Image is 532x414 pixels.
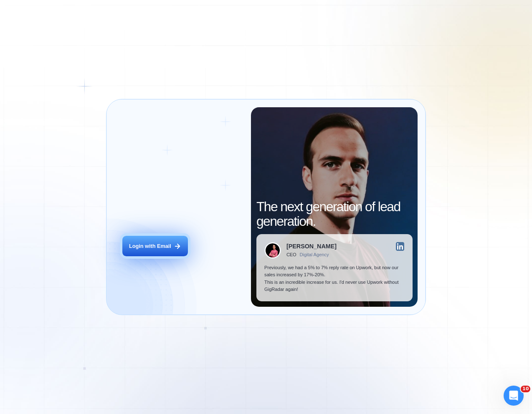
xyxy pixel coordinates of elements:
p: Previously, we had a 5% to 7% reply rate on Upwork, but now our sales increased by 17%-20%. This ... [264,264,404,293]
button: Login with Email [122,236,188,256]
span: 10 [521,386,530,392]
h2: The next generation of lead generation. [256,199,413,229]
div: Digital Agency [299,252,329,257]
iframe: Intercom live chat [504,386,524,406]
div: Login with Email [129,242,171,250]
div: CEO [286,252,296,257]
div: [PERSON_NAME] [286,243,337,249]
